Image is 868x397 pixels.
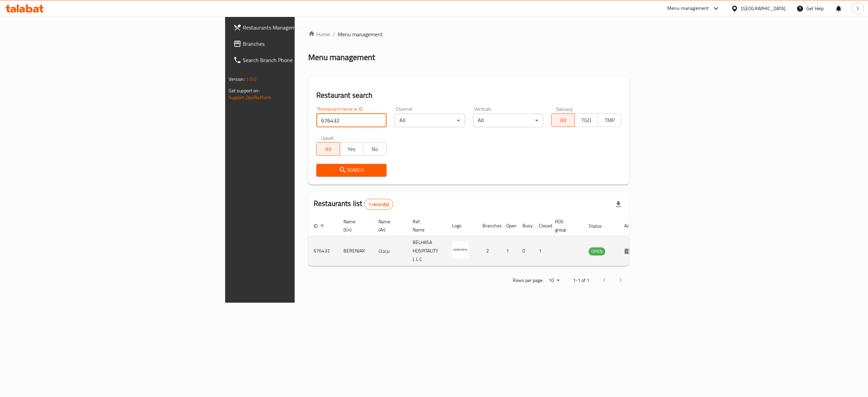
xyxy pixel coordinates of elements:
button: Search [316,164,387,176]
a: Search Branch Phone [228,52,370,68]
button: TGO [574,113,598,127]
span: TGO [577,115,595,125]
img: BERENJAK [452,241,469,258]
span: All [319,144,337,154]
button: No [363,142,387,156]
span: POS group [555,218,575,234]
span: No [366,144,384,154]
div: Menu-management [667,4,709,13]
input: Search for restaurant name or ID.. [316,114,387,127]
span: All [554,115,572,125]
div: [GEOGRAPHIC_DATA] [741,5,786,12]
th: Busy [517,215,533,236]
th: Closed [533,215,550,236]
div: All [473,114,543,127]
button: All [551,113,575,127]
div: Rows per page: [546,276,562,286]
span: Name (En) [343,218,365,234]
nav: breadcrumb [308,30,629,38]
span: 1.0.0 [246,75,257,83]
span: Search [322,166,381,174]
h2: Restaurant search [316,90,621,100]
td: 2 [477,236,501,266]
table: enhanced table [308,215,642,266]
div: All [395,114,465,127]
span: Name (Ar) [378,218,399,234]
button: Yes [340,142,363,156]
span: S [856,5,859,12]
span: 1 record(s) [364,201,393,208]
p: Rows per page: [513,276,543,285]
span: OPEN [589,247,605,255]
span: Branches [243,40,365,48]
td: 1 [533,236,550,266]
span: ID [314,222,327,230]
label: Delivery [556,107,573,111]
span: Get support on: [229,86,260,95]
td: 0 [517,236,533,266]
div: Total records count [364,199,394,210]
a: Support.OpsPlatform [229,93,272,102]
td: BELHASA HOSPITALITY L L C [407,236,447,266]
th: Branches [477,215,501,236]
button: TMP [598,113,622,127]
span: Ref. Name [413,218,438,234]
span: Status [589,222,611,230]
span: TMP [601,115,619,125]
label: Upsell [321,135,334,140]
span: Yes [343,144,361,154]
button: All [316,142,340,156]
th: Logo [447,215,477,236]
div: Export file [610,196,627,212]
a: Restaurants Management [228,19,370,36]
h2: Restaurants list [314,198,393,210]
p: 1-1 of 1 [573,276,589,285]
span: Version: [229,75,245,83]
td: 1 [501,236,517,266]
td: برنجك [373,236,407,266]
a: Branches [228,36,370,52]
th: Action [619,215,642,236]
span: Search Branch Phone [243,56,365,64]
span: Restaurants Management [243,23,365,32]
th: Open [501,215,517,236]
